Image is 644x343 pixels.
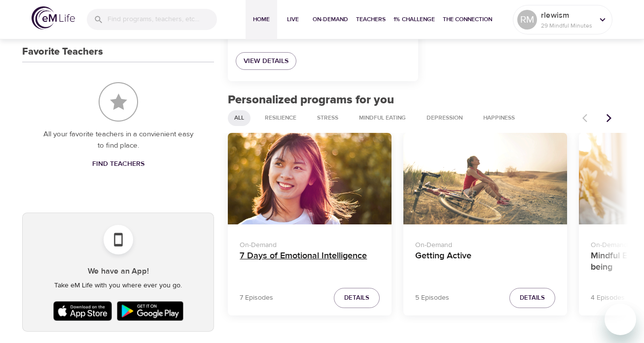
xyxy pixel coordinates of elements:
button: Next items [598,107,620,129]
button: Details [334,288,380,308]
iframe: Button to launch messaging window [605,304,636,335]
div: Stress [311,110,345,126]
div: Happiness [477,110,521,126]
span: Depression [421,114,468,122]
p: 4 Episodes [591,293,625,303]
span: Home [250,14,273,25]
h5: We have an App! [31,266,206,277]
button: 7 Days of Emotional Intelligence [228,133,392,225]
img: logo [32,6,75,30]
h4: Getting Active [415,250,555,274]
span: View Details [244,55,288,67]
img: Apple App Store [51,299,115,323]
p: Take eM Life with you where ever you go. [31,281,206,291]
img: Favorite Teachers [99,82,138,122]
p: 29 Mindful Minutes [541,21,593,30]
button: Getting Active [403,133,567,225]
h2: Personalized programs for you [228,93,620,107]
h4: 7 Days of Emotional Intelligence [240,250,380,274]
span: Teachers [356,14,386,25]
span: The Connection [443,14,492,25]
span: Details [344,292,369,304]
p: All your favorite teachers in a convienient easy to find place. [42,129,194,151]
span: Happiness [477,114,521,122]
h3: Favorite Teachers [22,46,103,58]
span: On-Demand [313,14,348,25]
p: On-Demand [415,236,555,250]
input: Find programs, teachers, etc... [107,9,217,30]
p: On-Demand [240,236,380,250]
div: Mindful Eating [353,110,412,126]
p: 7 Episodes [240,293,273,303]
button: Details [509,288,555,308]
div: Resilience [258,110,303,126]
div: Depression [420,110,469,126]
img: Google Play Store [114,299,185,323]
span: Stress [311,114,344,122]
div: All [228,110,250,126]
span: Resilience [259,114,302,122]
span: Details [520,292,545,304]
a: View Details [236,52,296,70]
span: All [228,114,250,122]
span: Find Teachers [92,158,144,170]
div: RM [517,10,537,30]
span: Live [281,14,305,25]
span: 1% Challenge [394,14,435,25]
span: Mindful Eating [353,114,412,122]
p: rlewism [541,9,593,21]
p: 5 Episodes [415,293,449,303]
a: Find Teachers [88,155,148,173]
